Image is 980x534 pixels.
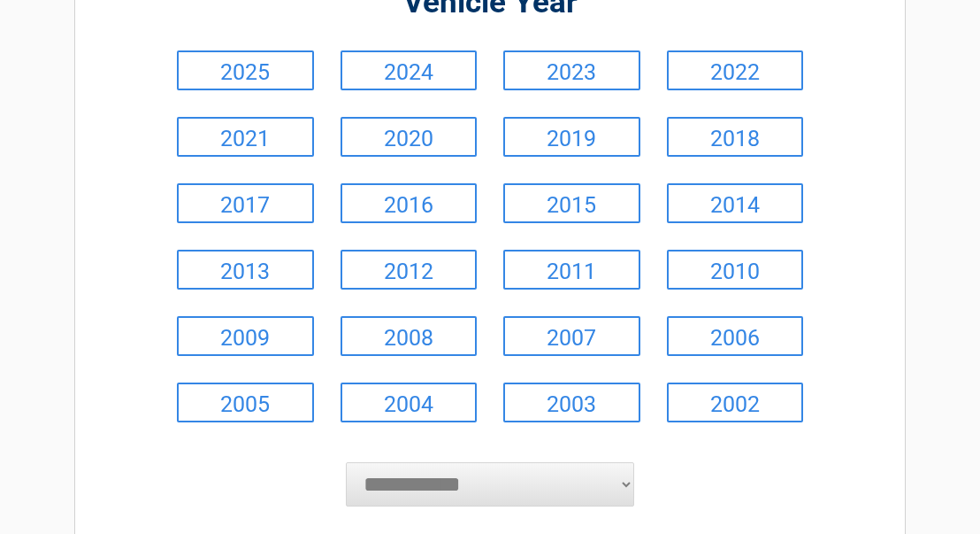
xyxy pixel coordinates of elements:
a: 2020 [341,117,478,157]
a: 2023 [503,50,640,90]
a: 2021 [177,117,314,157]
a: 2008 [341,316,478,356]
a: 2018 [667,117,804,157]
a: 2014 [667,183,804,223]
a: 2009 [177,316,314,356]
a: 2025 [177,50,314,90]
a: 2024 [341,50,478,90]
a: 2016 [341,183,478,223]
a: 2005 [177,383,314,422]
a: 2013 [177,250,314,290]
a: 2019 [503,117,640,157]
a: 2010 [667,250,804,290]
a: 2015 [503,183,640,223]
a: 2017 [177,183,314,223]
a: 2012 [341,250,478,290]
a: 2003 [503,383,640,422]
a: 2022 [667,50,804,90]
a: 2007 [503,316,640,356]
a: 2004 [341,383,478,422]
a: 2006 [667,316,804,356]
a: 2011 [503,250,640,290]
a: 2002 [667,383,804,422]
